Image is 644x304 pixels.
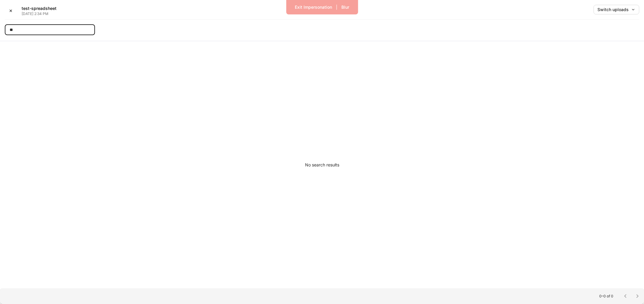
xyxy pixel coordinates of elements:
[22,5,56,11] h5: test-spreadsheet
[599,294,613,299] p: 0–0 of 0
[341,5,349,9] div: Blur
[594,5,639,14] button: Switch uploads
[291,2,336,12] button: Exit Impersonation
[5,5,17,17] button: ✕
[337,2,353,12] button: Blur
[9,9,13,13] div: ✕
[305,162,339,168] div: No search results
[597,8,635,12] div: Switch uploads
[22,11,56,16] p: [DATE] 2:34 PM
[295,5,332,9] div: Exit Impersonation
